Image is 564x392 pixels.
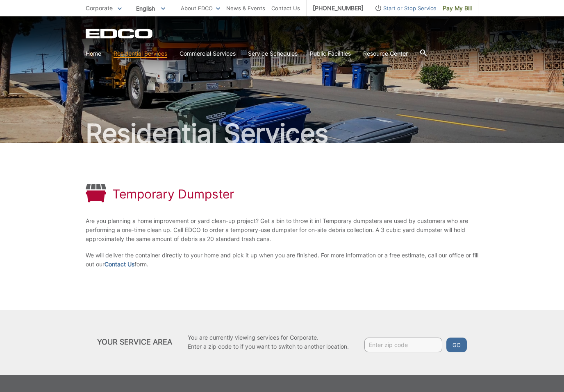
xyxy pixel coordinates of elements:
[86,216,478,243] p: Are you planning a home improvement or yard clean-up project? Get a bin to throw it in! Temporary...
[271,4,300,13] a: Contact Us
[180,49,236,58] a: Commercial Services
[86,5,113,11] span: Corporate
[86,49,101,58] a: Home
[105,260,134,269] a: Contact Us
[248,49,298,58] a: Service Schedules
[86,120,478,146] h2: Residential Services
[181,4,220,13] a: About EDCO
[226,4,265,13] a: News & Events
[443,4,472,13] span: Pay My Bill
[86,29,154,38] a: EDCD logo. Return to the homepage.
[310,49,351,58] a: Public Facilities
[446,338,467,352] button: Go
[188,333,349,351] p: You are currently viewing services for Corporate. Enter a zip code to if you want to switch to an...
[112,187,234,201] h1: Temporary Dumpster
[130,2,171,15] span: English
[97,338,173,347] h2: Your Service Area
[86,251,478,269] p: We will deliver the container directly to your home and pick it up when you are finished. For mor...
[364,338,442,352] input: Enter zip code
[114,49,167,58] a: Residential Services
[363,49,408,58] a: Resource Center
